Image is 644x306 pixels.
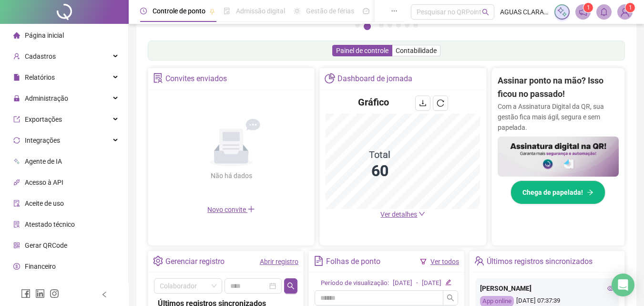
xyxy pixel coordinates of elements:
div: - [416,278,418,288]
h2: Assinar ponto na mão? Isso ficou no passado! [498,74,619,101]
span: search [287,282,295,290]
sup: Atualize o seu contato no menu Meus Dados [625,3,635,12]
span: user-add [13,53,20,60]
span: download [419,99,427,107]
button: 7 [413,23,418,28]
span: Admissão digital [236,7,285,15]
span: AGUAS CLARAS ENGENHARIA [500,7,549,17]
button: Chega de papelada! [511,180,605,204]
div: Período de visualização: [321,278,389,288]
p: Com a Assinatura Digital da QR, sua gestão fica mais ágil, segura e sem papelada. [498,101,619,133]
div: Não há dados [187,170,275,181]
span: team [474,256,484,266]
span: eye [607,285,614,292]
div: Dashboard de jornada [337,71,412,87]
span: file-text [314,256,324,266]
span: bell [600,8,608,16]
span: Novo convite [207,206,255,213]
a: Ver detalhes down [380,211,425,218]
span: Aceite de uso [25,200,64,207]
div: Gerenciar registro [165,253,225,270]
span: arrow-right [587,189,593,196]
img: 36577 [618,5,632,19]
button: 3 [379,23,384,28]
div: Últimos registros sincronizados [487,253,593,270]
span: setting [153,256,163,266]
span: Financeiro [25,263,56,270]
span: Administração [25,95,68,102]
span: Gestão de férias [306,7,354,15]
a: Abrir registro [260,258,298,265]
div: Convites enviados [165,71,227,87]
span: sun [294,8,300,14]
span: search [482,9,489,16]
button: 4 [388,23,392,28]
span: Acesso à API [25,179,63,186]
span: clock-circle [140,8,147,14]
button: 6 [405,23,409,28]
span: file-done [224,8,230,14]
span: notification [579,8,587,16]
span: Página inicial [25,32,64,39]
span: search [447,294,454,302]
span: audit [13,200,20,207]
h4: Gráfico [358,95,389,109]
div: [DATE] [422,278,441,288]
span: Controle de ponto [153,7,205,15]
span: instagram [50,289,59,298]
span: dollar [13,263,20,270]
span: Contabilidade [396,47,437,54]
span: Chega de papelada! [522,187,583,198]
span: edit [445,279,451,285]
button: 1 [355,23,360,28]
span: filter [420,258,427,265]
span: Atestado técnico [25,221,75,228]
span: qrcode [13,242,20,249]
span: 1 [629,4,632,11]
span: Integrações [25,137,60,144]
span: Relatórios [25,74,55,81]
img: sparkle-icon.fc2bf0ac1784a2077858766a79e2daf3.svg [557,7,567,17]
span: left [101,291,108,298]
span: dashboard [363,8,369,14]
span: export [13,116,20,123]
span: home [13,32,20,39]
span: sync [13,137,20,144]
span: Painel de controle [336,47,388,54]
div: Open Intercom Messenger [612,274,634,296]
span: pushpin [209,9,215,14]
span: pie-chart [325,73,335,83]
span: 1 [587,4,590,11]
span: facebook [21,289,31,298]
span: solution [13,221,20,228]
span: plus [247,205,255,213]
span: down [419,211,425,217]
span: Agente de IA [25,158,62,165]
span: Gerar QRCode [25,242,67,249]
div: [DATE] [393,278,412,288]
span: ellipsis [391,8,398,14]
span: Exportações [25,116,62,123]
span: linkedin [35,289,45,298]
span: file [13,74,20,81]
span: reload [437,99,444,107]
sup: 1 [583,3,593,12]
span: Cadastros [25,53,56,60]
a: Ver todos [430,258,459,265]
span: solution [153,73,163,83]
img: banner%2F02c71560-61a6-44d4-94b9-c8ab97240462.png [498,137,619,177]
span: lock [13,95,20,102]
span: api [13,179,20,186]
div: [PERSON_NAME] [480,283,614,294]
button: 2 [364,23,371,30]
button: 5 [396,23,401,28]
div: Folhas de ponto [326,253,380,270]
span: Ver detalhes [380,211,417,218]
